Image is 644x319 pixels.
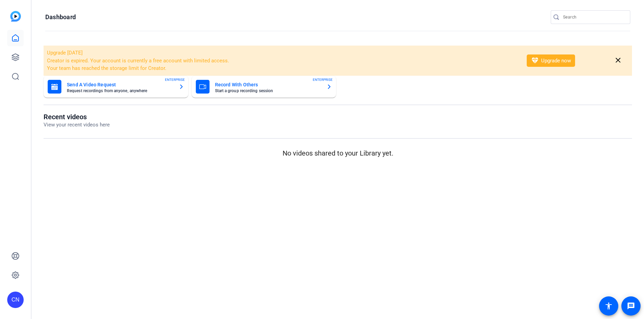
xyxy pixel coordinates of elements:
h1: Recent videos [44,113,110,121]
button: Record With OthersStart a group recording sessionENTERPRISE [192,76,336,98]
p: No videos shared to your Library yet. [44,148,632,158]
span: ENTERPRISE [313,77,333,82]
li: Creator is expired. Your account is currently a free account with limited access. [47,57,518,65]
mat-icon: accessibility [605,302,613,310]
mat-card-title: Record With Others [215,81,321,89]
mat-icon: message [627,302,635,310]
button: Send A Video RequestRequest recordings from anyone, anywhereENTERPRISE [44,76,188,98]
button: Upgrade now [527,54,575,67]
mat-icon: diamond [531,57,539,65]
span: ENTERPRISE [165,77,185,82]
mat-icon: close [614,56,622,65]
li: Your team has reached the storage limit for Creator. [47,64,518,72]
div: CN [7,292,24,308]
p: View your recent videos here [44,121,110,129]
mat-card-subtitle: Request recordings from anyone, anywhere [67,89,173,93]
input: Search [563,13,625,21]
mat-card-title: Send A Video Request [67,81,173,89]
h1: Dashboard [45,13,76,21]
mat-card-subtitle: Start a group recording session [215,89,321,93]
span: Upgrade [DATE] [47,50,83,56]
img: blue-gradient.svg [10,11,21,22]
